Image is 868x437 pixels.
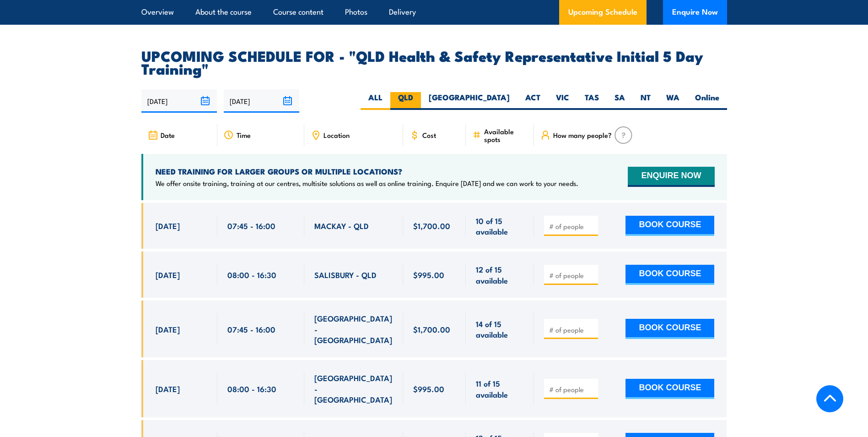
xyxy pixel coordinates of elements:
[156,166,578,176] h4: NEED TRAINING FOR LARGER GROUPS OR MULTIPLE LOCATIONS?
[549,325,595,334] input: # of people
[237,131,251,139] span: Time
[476,215,524,237] span: 10 of 15 available
[553,131,612,139] span: How many people?
[548,92,577,110] label: VIC
[224,89,299,113] input: To date
[156,324,180,334] span: [DATE]
[156,269,180,280] span: [DATE]
[687,92,727,110] label: Online
[361,92,390,110] label: ALL
[476,318,524,340] span: 14 of 15 available
[549,385,595,394] input: # of people
[658,92,687,110] label: WA
[413,269,444,280] span: $995.00
[390,92,421,110] label: QLD
[161,131,175,139] span: Date
[227,324,275,334] span: 07:45 - 16:00
[156,220,180,231] span: [DATE]
[413,383,444,394] span: $995.00
[577,92,607,110] label: TAS
[413,220,450,231] span: $1,700.00
[518,92,548,110] label: ACT
[227,220,275,231] span: 07:45 - 16:00
[314,220,369,231] span: MACKAY - QLD
[628,167,714,187] button: ENQUIRE NOW
[476,378,524,399] span: 11 of 15 available
[141,89,217,113] input: From date
[476,264,524,285] span: 12 of 15 available
[314,372,393,404] span: [GEOGRAPHIC_DATA] - [GEOGRAPHIC_DATA]
[156,179,578,188] p: We offer onsite training, training at our centres, multisite solutions as well as online training...
[625,216,714,236] button: BOOK COURSE
[484,127,528,143] span: Available spots
[421,92,518,110] label: [GEOGRAPHIC_DATA]
[156,383,180,394] span: [DATE]
[549,271,595,280] input: # of people
[413,324,450,334] span: $1,700.00
[607,92,633,110] label: SA
[323,131,350,139] span: Location
[633,92,658,110] label: NT
[314,313,393,345] span: [GEOGRAPHIC_DATA] - [GEOGRAPHIC_DATA]
[625,265,714,285] button: BOOK COURSE
[314,269,377,280] span: SALISBURY - QLD
[141,49,727,75] h2: UPCOMING SCHEDULE FOR - "QLD Health & Safety Representative Initial 5 Day Training"
[625,379,714,399] button: BOOK COURSE
[227,383,276,394] span: 08:00 - 16:30
[549,222,595,231] input: # of people
[625,319,714,339] button: BOOK COURSE
[227,269,276,280] span: 08:00 - 16:30
[422,131,436,139] span: Cost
